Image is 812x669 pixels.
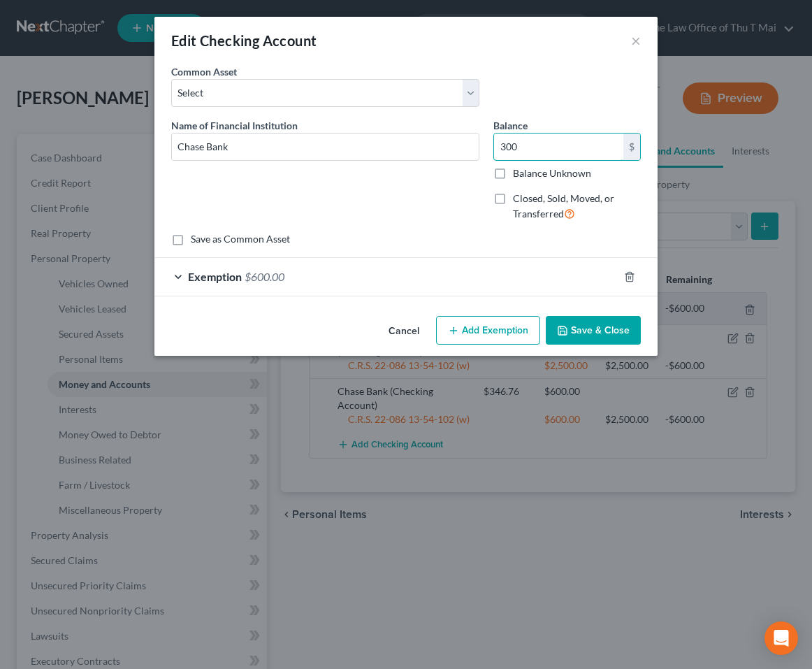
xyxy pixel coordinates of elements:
[513,192,614,220] span: Closed, Sold, Moved, or Transferred
[631,32,641,49] button: ×
[171,120,298,131] span: Name of Financial Institution
[546,316,641,345] button: Save & Close
[377,317,430,345] button: Cancel
[245,270,284,283] span: $600.00
[171,64,237,79] label: Common Asset
[513,166,591,180] label: Balance Unknown
[191,232,290,246] label: Save as Common Asset
[436,316,540,345] button: Add Exemption
[493,118,528,133] label: Balance
[188,270,242,283] span: Exemption
[494,134,623,160] input: 0.00
[171,31,317,50] div: Edit Checking Account
[623,134,640,160] div: $
[172,134,479,160] input: Enter name...
[764,621,798,655] div: Open Intercom Messenger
